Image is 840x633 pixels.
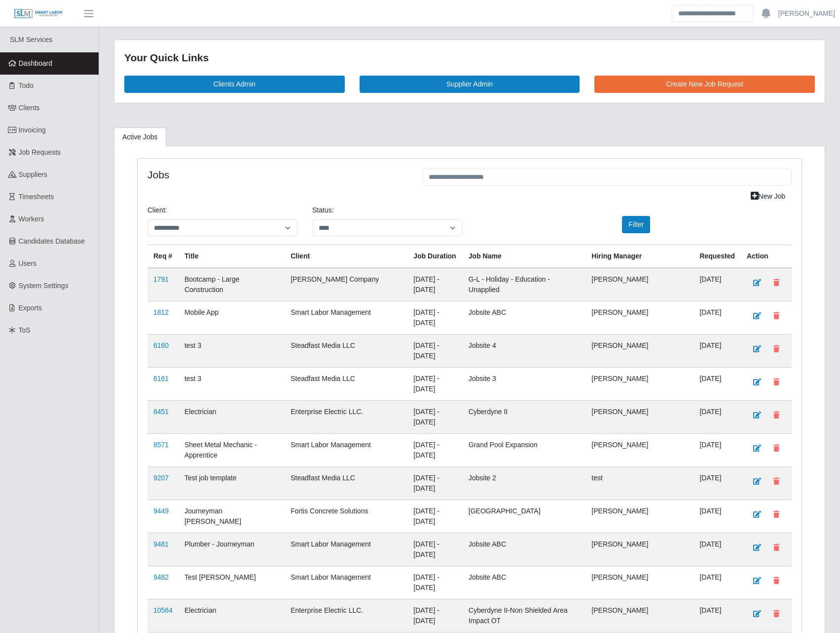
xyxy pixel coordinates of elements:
[585,500,694,533] td: [PERSON_NAME]
[694,400,741,433] td: [DATE]
[407,334,462,367] td: [DATE] - [DATE]
[585,301,694,334] td: [PERSON_NAME]
[585,268,694,301] td: [PERSON_NAME]
[407,500,462,533] td: [DATE] - [DATE]
[360,76,580,93] a: Supplier Admin
[694,599,741,632] td: [DATE]
[285,268,407,301] td: [PERSON_NAME] Company
[19,126,46,134] span: Invoicing
[741,245,792,268] th: Action
[407,599,462,632] td: [DATE] - [DATE]
[694,533,741,566] td: [DATE]
[179,533,285,566] td: Plumber - Journeyman
[463,245,586,268] th: Job Name
[19,148,61,156] span: Job Requests
[622,216,650,233] button: Filter
[153,308,169,316] a: 1812
[179,400,285,433] td: Electrician
[285,566,407,599] td: Smart Labor Management
[594,76,815,93] a: Create New Job Request
[124,50,815,66] div: Your Quick Links
[19,326,31,334] span: ToS
[153,474,169,482] a: 9207
[285,301,407,334] td: Smart Labor Management
[285,466,407,500] td: Steadfast Media LLC
[407,566,462,599] td: [DATE] - [DATE]
[463,400,586,433] td: Cyberdyne II
[179,245,285,268] th: Title
[694,268,741,301] td: [DATE]
[312,205,334,215] label: Status:
[19,170,47,178] span: Suppliers
[694,466,741,500] td: [DATE]
[114,127,166,147] a: Active Jobs
[147,245,179,268] th: Req #
[585,566,694,599] td: [PERSON_NAME]
[463,301,586,334] td: Jobsite ABC
[463,533,586,566] td: Jobsite ABC
[694,245,741,268] th: Requested
[179,599,285,632] td: Electrician
[585,400,694,433] td: [PERSON_NAME]
[179,433,285,466] td: Sheet Metal Mechanic - Apprentice
[179,500,285,533] td: Journeyman [PERSON_NAME]
[463,268,586,301] td: G-L - Holiday - Education - Unapplied
[407,433,462,466] td: [DATE] - [DATE]
[153,606,173,614] a: 10564
[285,433,407,466] td: Smart Labor Management
[153,573,169,581] a: 9482
[153,275,169,283] a: 1791
[153,408,169,416] a: 8451
[153,507,169,515] a: 9449
[694,301,741,334] td: [DATE]
[585,433,694,466] td: [PERSON_NAME]
[585,245,694,268] th: Hiring Manager
[407,245,462,268] th: Job Duration
[585,334,694,367] td: [PERSON_NAME]
[153,540,169,548] a: 9481
[585,466,694,500] td: test
[19,304,42,312] span: Exports
[14,8,63,19] img: SLM Logo
[585,367,694,400] td: [PERSON_NAME]
[19,82,34,89] span: Todo
[672,5,754,22] input: Search
[19,59,53,67] span: Dashboard
[153,341,169,349] a: 6160
[744,188,792,205] a: New Job
[179,268,285,301] td: Bootcamp - Large Construction
[407,400,462,433] td: [DATE] - [DATE]
[407,367,462,400] td: [DATE] - [DATE]
[585,599,694,632] td: [PERSON_NAME]
[463,466,586,500] td: Jobsite 2
[19,237,85,245] span: Candidates Database
[694,334,741,367] td: [DATE]
[463,566,586,599] td: Jobsite ABC
[285,400,407,433] td: Enterprise Electric LLC.
[19,259,37,267] span: Users
[407,268,462,301] td: [DATE] - [DATE]
[285,599,407,632] td: Enterprise Electric LLC.
[179,334,285,367] td: test 3
[463,433,586,466] td: Grand Pool Expansion
[694,433,741,466] td: [DATE]
[10,36,52,43] span: SLM Services
[19,193,54,201] span: Timesheets
[285,245,407,268] th: Client
[463,500,586,533] td: [GEOGRAPHIC_DATA]
[147,205,167,215] label: Client:
[124,76,345,93] a: Clients Admin
[19,104,40,112] span: Clients
[19,215,44,223] span: Workers
[407,466,462,500] td: [DATE] - [DATE]
[778,8,835,19] a: [PERSON_NAME]
[153,375,169,382] a: 6161
[285,533,407,566] td: Smart Labor Management
[285,500,407,533] td: Fortis Concrete Solutions
[179,367,285,400] td: test 3
[407,533,462,566] td: [DATE] - [DATE]
[179,566,285,599] td: Test [PERSON_NAME]
[463,334,586,367] td: Jobsite 4
[147,169,407,181] h4: Jobs
[19,282,69,290] span: System Settings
